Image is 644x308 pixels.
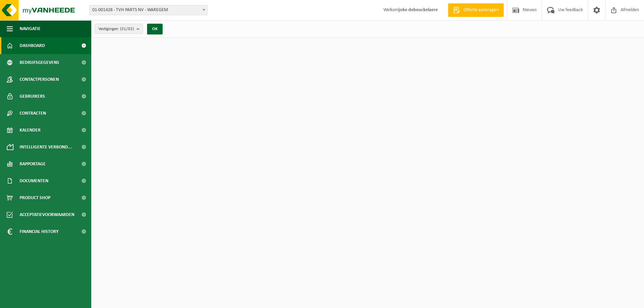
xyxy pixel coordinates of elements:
[20,37,45,54] span: Dashboard
[20,122,41,139] span: Kalender
[20,156,46,172] span: Rapportage
[20,88,45,105] span: Gebruikers
[20,189,50,206] span: Product Shop
[448,3,504,17] a: Offerte aanvragen
[399,7,438,13] strong: joke debeuckelaere
[20,139,72,156] span: Intelligente verbond...
[20,71,59,88] span: Contactpersonen
[20,20,41,37] span: Navigatie
[20,172,48,189] span: Documenten
[462,7,500,14] span: Offerte aanvragen
[20,105,46,122] span: Contracten
[147,24,163,34] button: OK
[95,24,143,34] button: Vestigingen(31/32)
[120,27,134,31] count: (31/32)
[89,5,208,15] span: 01-001428 - TVH PARTS NV - WAREGEM
[20,54,59,71] span: Bedrijfsgegevens
[20,223,58,240] span: Financial History
[90,5,207,15] span: 01-001428 - TVH PARTS NV - WAREGEM
[98,24,134,34] span: Vestigingen
[20,206,74,223] span: Acceptatievoorwaarden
